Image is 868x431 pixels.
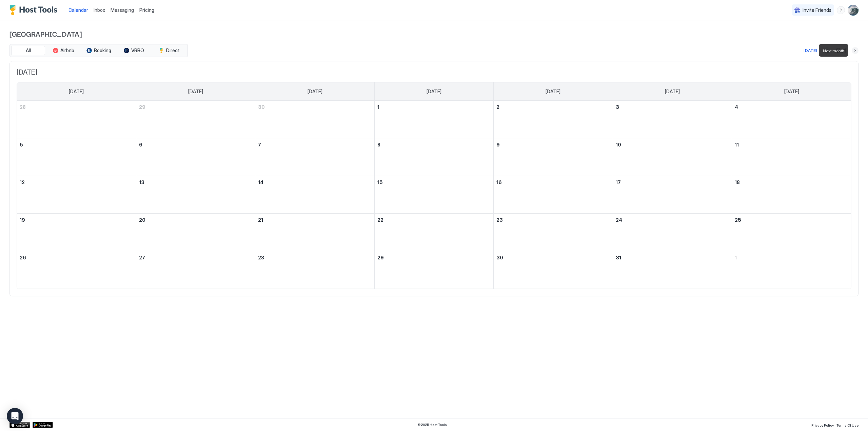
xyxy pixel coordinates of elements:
[136,251,255,264] a: October 27, 2025
[258,217,263,223] span: 21
[131,47,144,54] span: VRBO
[136,101,255,113] a: September 29, 2025
[301,82,329,101] a: Tuesday
[494,101,612,113] a: October 2, 2025
[20,255,26,260] span: 26
[616,104,619,110] span: 3
[375,101,493,113] a: October 1, 2025
[374,176,493,214] td: October 15, 2025
[136,176,255,189] a: October 13, 2025
[255,176,374,214] td: October 14, 2025
[732,214,851,226] a: October 25, 2025
[136,138,255,176] td: October 6, 2025
[613,176,732,189] a: October 17, 2025
[494,138,612,151] a: October 9, 2025
[613,214,732,226] a: October 24, 2025
[9,5,60,15] a: Host Tools Logo
[17,176,136,214] td: October 12, 2025
[374,101,493,138] td: October 1, 2025
[377,104,379,110] span: 1
[11,46,45,55] button: All
[613,251,732,289] td: October 31, 2025
[94,6,105,14] a: Inbox
[616,217,622,223] span: 24
[111,6,134,14] a: Messaging
[374,251,493,289] td: October 29, 2025
[732,138,851,151] a: October 11, 2025
[546,89,560,95] span: [DATE]
[735,179,740,185] span: 18
[258,255,264,260] span: 28
[665,89,680,95] span: [DATE]
[258,142,261,148] span: 7
[152,46,186,55] button: Direct
[375,251,493,264] a: October 29, 2025
[375,214,493,226] a: October 22, 2025
[852,47,859,54] button: Next month
[17,214,136,251] td: October 19, 2025
[374,138,493,176] td: October 8, 2025
[17,138,136,151] a: October 5, 2025
[20,179,25,185] span: 12
[9,422,30,428] div: App Store
[732,214,851,251] td: October 25, 2025
[139,255,145,260] span: 27
[255,138,374,151] a: October 7, 2025
[613,176,732,214] td: October 17, 2025
[26,47,31,54] span: All
[613,101,732,138] td: October 3, 2025
[111,7,134,13] span: Messaging
[613,101,732,113] a: October 3, 2025
[255,176,374,189] a: October 14, 2025
[811,421,834,428] a: Privacy Policy
[181,82,210,101] a: Monday
[732,251,851,289] td: November 1, 2025
[94,47,111,54] span: Booking
[494,251,612,264] a: October 30, 2025
[735,217,741,223] span: 25
[377,142,380,148] span: 8
[420,82,448,101] a: Wednesday
[494,176,613,214] td: October 16, 2025
[136,101,255,138] td: September 29, 2025
[803,46,818,55] button: [DATE]
[377,179,383,185] span: 15
[848,5,859,16] div: User profile
[69,89,84,95] span: [DATE]
[496,255,503,260] span: 30
[732,251,851,264] a: November 1, 2025
[837,6,845,14] div: menu
[616,179,621,185] span: 17
[20,104,26,110] span: 28
[375,176,493,189] a: October 15, 2025
[139,7,154,13] span: Pricing
[494,214,613,251] td: October 23, 2025
[62,82,91,101] a: Sunday
[9,44,188,57] div: tab-group
[33,422,53,428] a: Google Play Store
[732,176,851,214] td: October 18, 2025
[136,214,255,226] a: October 20, 2025
[258,104,265,110] span: 30
[82,46,116,55] button: Booking
[374,214,493,251] td: October 22, 2025
[255,251,374,264] a: October 28, 2025
[17,251,136,264] a: October 26, 2025
[255,101,374,138] td: September 30, 2025
[804,47,817,54] div: [DATE]
[613,214,732,251] td: October 24, 2025
[427,89,441,95] span: [DATE]
[17,68,851,77] span: [DATE]
[658,82,687,101] a: Friday
[136,176,255,214] td: October 13, 2025
[17,214,136,226] a: October 19, 2025
[496,142,500,148] span: 9
[136,138,255,151] a: October 6, 2025
[139,104,145,110] span: 29
[811,423,834,427] span: Privacy Policy
[17,101,136,113] a: September 28, 2025
[494,214,612,226] a: October 23, 2025
[17,101,136,138] td: September 28, 2025
[539,82,567,101] a: Thursday
[255,214,374,226] a: October 21, 2025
